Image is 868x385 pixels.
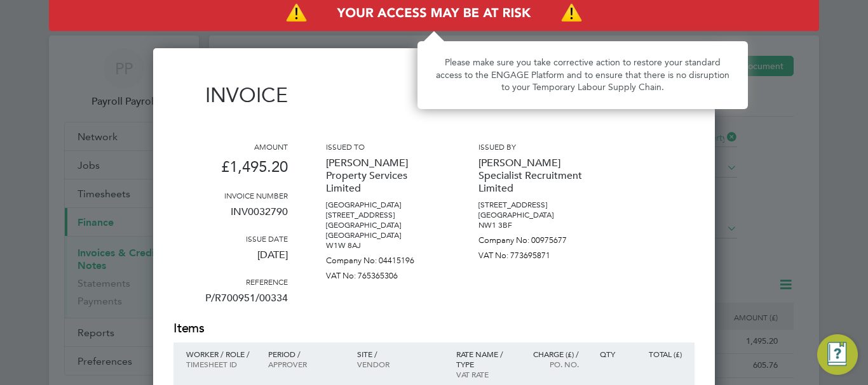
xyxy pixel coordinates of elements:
p: £1,495.20 [173,152,288,190]
p: Worker / Role / [186,349,255,359]
p: P/R700951/00334 [173,287,288,320]
p: Charge (£) / [524,349,579,359]
p: Site / [357,349,444,359]
p: Vendor [357,359,444,369]
p: Company No: 00975677 [478,230,593,245]
p: NW1 3BF [478,220,593,230]
p: [GEOGRAPHIC_DATA] [326,200,440,210]
h3: Issued to [326,141,440,152]
p: QTY [592,349,615,359]
h3: Issued by [478,141,593,152]
p: Approver [268,359,344,369]
p: [PERSON_NAME] Specialist Recruitment Limited [478,152,593,200]
p: VAT rate [456,369,512,379]
p: [GEOGRAPHIC_DATA] [478,210,593,220]
p: Company No: 04415196 [326,251,440,266]
h1: Invoice [173,83,288,107]
p: [DATE] [173,244,288,277]
p: INV0032790 [173,200,288,233]
p: Rate name / type [456,349,512,369]
h3: Issue date [173,233,288,244]
h2: Items [173,320,695,337]
p: Please make sure you take corrective action to restore your standard access to the ENGAGE Platfor... [433,56,733,94]
button: Engage Resource Center [817,334,858,375]
h3: Invoice number [173,190,288,200]
p: VAT No: 765365306 [326,266,440,281]
p: [STREET_ADDRESS] [478,200,593,210]
p: Total (£) [628,349,682,359]
div: Access At Risk [417,41,748,109]
p: [STREET_ADDRESS] [326,210,440,220]
p: [PERSON_NAME] Property Services Limited [326,152,440,200]
p: W1W 8AJ [326,240,440,251]
p: [GEOGRAPHIC_DATA] [326,220,440,230]
p: Period / [268,349,344,359]
p: [GEOGRAPHIC_DATA] [326,230,440,240]
h3: Amount [173,141,288,152]
p: Po. No. [524,359,579,369]
h3: Reference [173,277,288,287]
p: Timesheet ID [186,359,255,369]
p: VAT No: 773695871 [478,245,593,261]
